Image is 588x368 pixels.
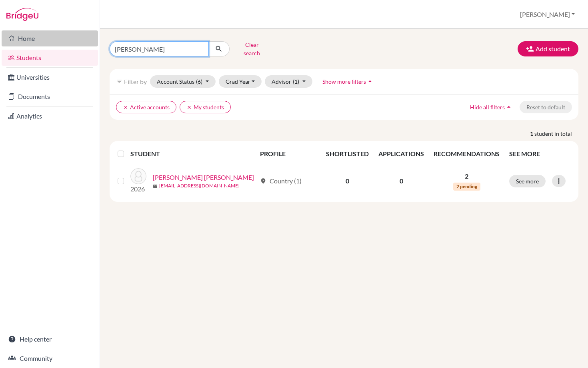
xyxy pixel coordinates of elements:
p: 2 [434,171,500,181]
th: PROFILE [255,144,322,163]
td: 0 [374,163,429,199]
a: Analytics [2,108,98,124]
a: Help center [2,331,98,347]
span: Hide all filters [470,104,505,111]
a: Universities [2,69,98,85]
span: Show more filters [322,78,366,85]
i: clear [123,105,128,110]
button: clearMy students [180,101,231,113]
input: Find student by name... [110,41,209,56]
span: student in total [534,129,578,138]
a: Students [2,50,98,66]
button: Reset to default [520,101,572,113]
img: Cajina Rivas, Diana Adriela [130,168,146,184]
a: Community [2,350,98,366]
th: STUDENT [130,144,255,163]
button: clearActive accounts [116,101,176,113]
button: [PERSON_NAME] [516,7,578,22]
span: 2 pending [453,183,480,191]
button: Add student [518,41,578,56]
button: Account Status(6) [150,75,216,88]
p: 2026 [130,184,146,194]
i: arrow_drop_up [366,77,374,85]
span: (6) [196,78,202,85]
button: See more [509,175,546,187]
a: Documents [2,88,98,105]
th: SHORTLISTED [321,144,374,163]
th: SEE MORE [504,144,575,163]
a: [PERSON_NAME] [PERSON_NAME] [153,173,254,182]
button: Show more filtersarrow_drop_up [316,75,381,88]
span: (1) [293,78,299,85]
span: mail [153,184,158,189]
td: 0 [321,163,374,199]
strong: 1 [530,129,534,138]
div: Country (1) [260,176,302,186]
a: Home [2,30,98,46]
i: clear [186,105,192,110]
button: Clear search [230,38,274,59]
span: Filter by [124,78,147,85]
span: location_on [260,178,266,184]
i: arrow_drop_up [505,103,513,111]
th: APPLICATIONS [374,144,429,163]
th: RECOMMENDATIONS [429,144,504,163]
button: Hide all filtersarrow_drop_up [463,101,520,113]
i: filter_list [116,78,122,84]
a: [EMAIL_ADDRESS][DOMAIN_NAME] [159,182,240,189]
button: Grad Year [219,75,262,88]
button: Advisor(1) [265,75,312,88]
img: Bridge-U [6,8,38,21]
